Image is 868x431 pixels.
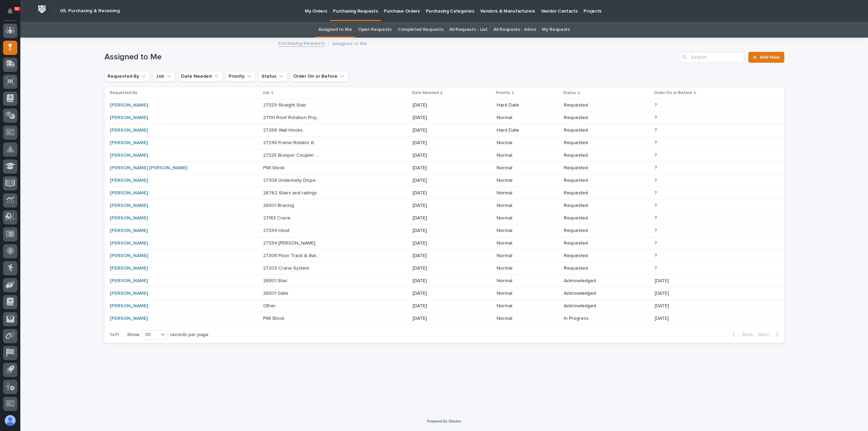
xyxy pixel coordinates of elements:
a: [PERSON_NAME] [110,316,148,321]
tr: [PERSON_NAME] 27248 Frame Rotator 6K - Parts & HW27248 Frame Rotator 6K - Parts & HW [DATE]Normal... [104,137,784,149]
p: Date Needed [412,89,439,97]
a: [PERSON_NAME] [110,140,148,146]
tr: [PERSON_NAME] 26801 Gate26801 Gate [DATE]NormalAcknowledged[DATE][DATE] [104,287,784,299]
button: Next [755,332,784,338]
a: [PERSON_NAME] [110,303,148,309]
p: Normal [497,240,553,246]
h1: Assigned to Me [104,52,677,62]
p: [DATE] [413,178,469,183]
p: [DATE] [413,278,469,284]
p: [DATE] [413,153,469,158]
p: 26801 Stair [263,277,289,284]
span: Add New [760,55,780,60]
p: [DATE] [413,240,469,246]
p: [DATE] [413,102,469,108]
p: [DATE] [413,316,469,321]
tr: [PERSON_NAME] PWI StockPWI Stock [DATE]NormalIn Progress[DATE][DATE] [104,312,784,325]
p: ? [655,227,658,234]
p: [DATE] [413,203,469,209]
div: Search [680,52,744,63]
p: 90 [15,6,19,11]
p: ? [655,176,658,183]
p: Normal [497,190,553,196]
tr: [PERSON_NAME] 27191 Roof Rotation Project27191 Roof Rotation Project [DATE]NormalRequested?? [104,112,784,124]
a: Completed Requests [398,22,443,38]
p: ? [655,101,658,108]
p: Requested [564,178,620,183]
p: Order On or Before [654,89,692,97]
p: Job [262,89,270,97]
tr: [PERSON_NAME] 27334 Hoist27334 Hoist [DATE]NormalRequested?? [104,224,784,237]
tr: [PERSON_NAME] 27308 Underbelly Dispenser27308 Underbelly Dispenser [DATE]NormalRequested?? [104,174,784,187]
p: Requested [564,253,620,259]
p: Hard Date [497,102,553,108]
a: Add New [748,52,784,63]
button: Job [153,71,175,82]
span: Back [738,332,753,338]
tr: [PERSON_NAME] 27203 Crane System27203 Crane System [DATE]NormalRequested?? [104,262,784,274]
div: 30 [142,331,159,338]
p: [DATE] [413,190,469,196]
button: Date Needed [178,71,223,82]
p: Normal [497,303,553,309]
a: [PERSON_NAME] [110,190,148,196]
p: Normal [497,266,553,271]
p: [DATE] [413,253,469,259]
p: Requested [564,115,620,121]
p: 26762 Stairs and railings [263,189,318,196]
p: Normal [497,203,553,209]
p: Normal [497,291,553,296]
tr: [PERSON_NAME] 27308 Floor Track & Ball Hitch Rotator27308 Floor Track & Ball Hitch Rotator [DATE]... [104,250,784,262]
p: Normal [497,115,553,121]
div: Notifications90 [8,8,17,19]
tr: [PERSON_NAME] 26801 Stair26801 Stair [DATE]NormalAcknowledged[DATE][DATE] [104,274,784,287]
p: 26801 Bracing [263,201,295,209]
p: In Progress [564,316,620,321]
p: Hard Date [497,128,553,133]
p: [DATE] [413,140,469,146]
p: Requested [564,165,620,171]
p: ? [655,201,658,209]
tr: [PERSON_NAME] 27183 Crane27183 Crane [DATE]NormalRequested?? [104,212,784,224]
p: [DATE] [413,266,469,271]
a: [PERSON_NAME] [110,102,148,108]
a: [PERSON_NAME] [110,153,148,158]
tr: [PERSON_NAME] [PERSON_NAME] PWI StockPWI Stock [DATE]NormalRequested?? [104,162,784,174]
p: PWI Stock [263,314,286,321]
p: ? [655,139,658,146]
p: ? [655,214,658,221]
tr: [PERSON_NAME] 27329 Straight Stair27329 Straight Stair [DATE]Hard DateRequested?? [104,99,784,112]
a: Assigned to Me [318,22,352,38]
p: Normal [497,278,553,284]
p: [DATE] [413,291,469,296]
p: Requested [564,140,620,146]
p: Requested [564,102,620,108]
p: Assigned to Me [332,39,367,47]
img: Workspace Logo [36,3,48,16]
p: records per page [170,332,209,338]
p: 27266 Wall Hooks [263,126,304,133]
p: Requested [564,128,620,133]
p: [DATE] [655,289,670,296]
button: Order On or Before [290,71,349,82]
a: Open Requests [358,22,392,38]
tr: [PERSON_NAME] 26801 Bracing26801 Bracing [DATE]NormalRequested?? [104,199,784,212]
p: Normal [497,316,553,321]
p: ? [655,114,658,121]
p: Acknowledged [564,303,620,309]
p: 27325 Bumper Coupler Side Entry - Parts & HW [263,151,321,158]
p: ? [655,126,658,133]
p: 27248 Frame Rotator 6K - Parts & HW [263,139,321,146]
tr: [PERSON_NAME] 27334 [PERSON_NAME]27334 [PERSON_NAME] [DATE]NormalRequested?? [104,237,784,250]
p: Requested [564,190,620,196]
p: Normal [497,228,553,234]
a: [PERSON_NAME] [PERSON_NAME] [110,165,187,171]
h2: 05. Purchasing & Receiving [60,8,120,14]
p: ? [655,264,658,271]
p: Normal [497,178,553,183]
p: Requested [564,240,620,246]
p: 27308 Floor Track & Ball Hitch Rotator [263,252,321,259]
p: Priority [496,89,510,97]
button: Notifications [3,4,17,18]
p: Requested [564,203,620,209]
